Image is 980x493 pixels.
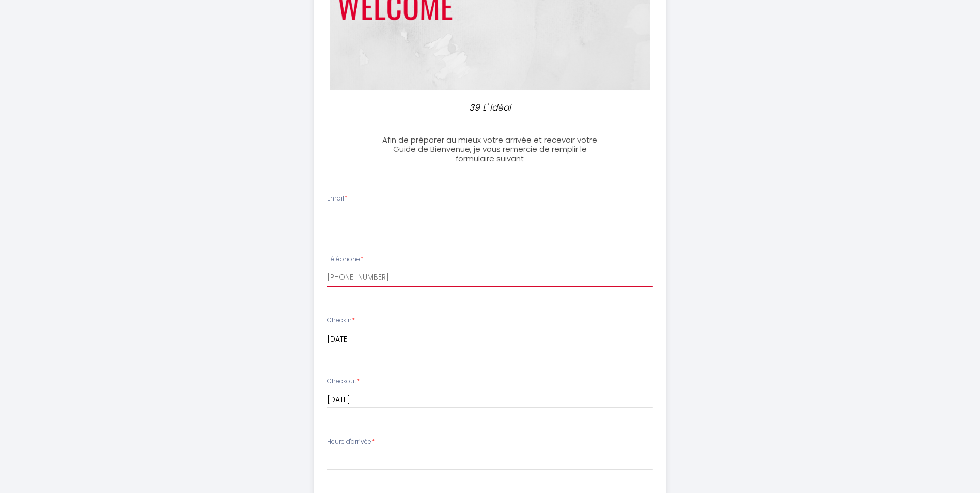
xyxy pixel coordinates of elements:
[327,377,360,387] label: Checkout
[327,316,355,326] label: Checkin
[327,194,347,204] label: Email
[380,101,601,115] p: 39 L' Idéal
[375,135,605,163] h3: Afin de préparer au mieux votre arrivée et recevoir votre Guide de Bienvenue, je vous remercie de...
[327,255,363,265] label: Téléphone
[327,437,375,447] label: Heure d'arrivée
